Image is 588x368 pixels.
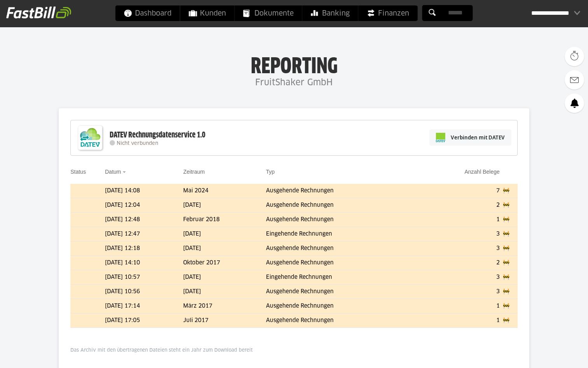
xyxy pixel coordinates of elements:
td: Ausgehende Rechnungen [266,198,417,213]
a: Dokumente [235,5,302,21]
div: DATEV Rechnungsdatenservice 1.0 [110,130,205,140]
td: [DATE] 17:14 [105,299,183,313]
span: Verbinden mit DATEV [451,134,505,141]
td: 2 [417,256,503,270]
td: 2 [417,198,503,213]
td: 🚧 [503,198,518,213]
td: 3 [417,241,503,256]
td: 🚧 [503,227,518,241]
span: Dokumente [243,5,294,21]
td: 🚧 [503,256,518,270]
td: [DATE] 12:47 [105,227,183,241]
a: Banking [303,5,358,21]
td: Ausgehende Rechnungen [266,213,417,227]
td: Ausgehende Rechnungen [266,241,417,256]
td: Eingehende Rechnungen [266,270,417,285]
a: Status [70,169,86,175]
td: [DATE] 14:08 [105,184,183,198]
td: [DATE] 10:56 [105,285,183,299]
span: Dashboard [124,5,171,21]
td: [DATE] [183,270,266,285]
span: Finanzen [367,5,409,21]
td: [DATE] 12:04 [105,198,183,213]
a: Kunden [180,5,234,21]
td: Juli 2017 [183,313,266,328]
td: Ausgehende Rechnungen [266,184,417,198]
iframe: Öffnet ein Widget, in dem Sie weitere Informationen finden [527,345,580,364]
a: Verbinden mit DATEV [429,129,511,146]
span: Banking [311,5,350,21]
img: fastbill_logo_white.png [6,6,71,19]
a: Zeitraum [183,169,205,175]
td: [DATE] 17:05 [105,313,183,328]
td: 🚧 [503,184,518,198]
td: 1 [417,299,503,313]
td: Ausgehende Rechnungen [266,256,417,270]
a: Finanzen [359,5,418,21]
td: [DATE] [183,241,266,256]
td: [DATE] [183,285,266,299]
td: Ausgehende Rechnungen [266,285,417,299]
td: Februar 2018 [183,213,266,227]
td: 3 [417,270,503,285]
td: [DATE] 12:48 [105,213,183,227]
td: 3 [417,227,503,241]
img: sort_desc.gif [122,171,128,173]
td: [DATE] 14:10 [105,256,183,270]
img: DATEV-Datenservice Logo [75,122,106,153]
td: Ausgehende Rechnungen [266,299,417,313]
td: [DATE] [183,227,266,241]
td: Oktober 2017 [183,256,266,270]
td: 1 [417,313,503,328]
td: 1 [417,213,503,227]
h1: Reporting [78,55,510,75]
td: 3 [417,285,503,299]
td: 🚧 [503,270,518,285]
td: März 2017 [183,299,266,313]
td: 🚧 [503,313,518,328]
td: [DATE] 10:57 [105,270,183,285]
span: Nicht verbunden [117,141,158,146]
td: Eingehende Rechnungen [266,227,417,241]
td: 🚧 [503,241,518,256]
td: Ausgehende Rechnungen [266,313,417,328]
a: Dashboard [115,5,180,21]
td: 🚧 [503,285,518,299]
td: Mai 2024 [183,184,266,198]
a: Datum [105,169,121,175]
a: Typ [266,169,275,175]
td: 🚧 [503,213,518,227]
td: 7 [417,184,503,198]
p: Das Archiv mit den übertragenen Dateien steht ein Jahr zum Download bereit [70,347,518,354]
a: Anzahl Belege [464,169,499,175]
td: [DATE] 12:18 [105,241,183,256]
span: Kunden [189,5,226,21]
td: [DATE] [183,198,266,213]
td: 🚧 [503,299,518,313]
img: pi-datev-logo-farbig-24.svg [436,133,445,142]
